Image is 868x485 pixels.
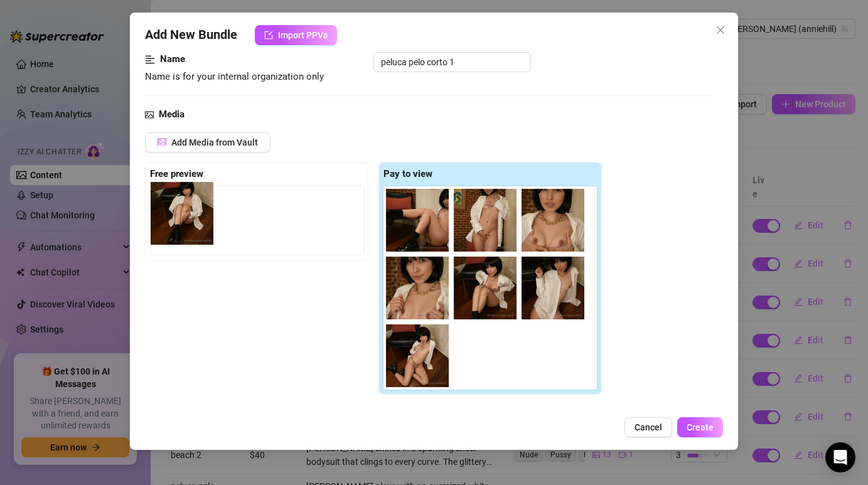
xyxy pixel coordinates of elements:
span: import [264,31,273,40]
span: Cancel [635,422,662,432]
span: picture [158,137,166,146]
button: Cancel [624,417,672,437]
strong: Name [160,53,185,65]
strong: Free preview [150,168,203,179]
button: Import PPVs [255,25,337,45]
div: Open Intercom Messenger [825,442,855,472]
span: close [715,25,726,35]
button: Close [710,20,731,40]
span: picture [145,107,154,122]
strong: Pay to view [383,168,432,179]
span: align-left [145,52,155,67]
span: Add Media from Vault [171,137,258,147]
span: Close [710,25,731,35]
span: Add New Bundle [145,25,237,45]
input: Enter a name [373,52,531,72]
span: Import PPVs [278,30,328,40]
strong: Media [159,109,185,120]
span: Name is for your internal organization only [145,71,324,82]
button: Add Media from Vault [145,132,271,152]
button: Create [677,417,723,437]
span: Create [687,422,714,432]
